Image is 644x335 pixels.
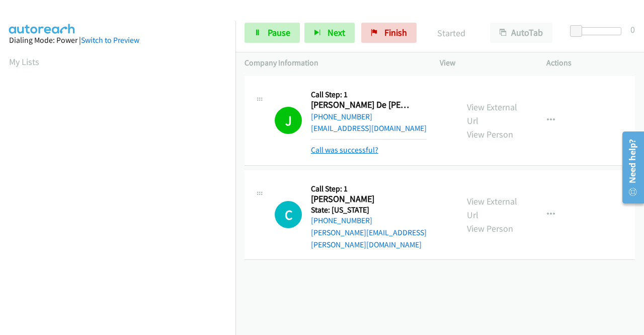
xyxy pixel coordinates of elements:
p: Started [430,26,472,40]
a: [PERSON_NAME][EMAIL_ADDRESS][PERSON_NAME][DOMAIN_NAME] [311,228,427,249]
a: View External Url [467,195,517,221]
h5: Call Step: 1 [311,90,427,100]
button: AutoTab [490,23,552,43]
div: 0 [630,23,635,36]
a: My Lists [9,56,39,68]
h2: [PERSON_NAME] [311,193,413,205]
p: Company Information [245,57,422,69]
h5: Call Step: 1 [311,184,449,194]
div: Delay between calls (in seconds) [575,27,621,35]
a: [PHONE_NUMBER] [311,112,372,121]
div: Dialing Mode: Power | [9,34,226,46]
button: Next [304,23,355,43]
a: Switch to Preview [81,35,139,45]
p: View [440,57,528,69]
iframe: Resource Center [615,127,644,208]
a: Pause [245,23,300,43]
a: [EMAIL_ADDRESS][DOMAIN_NAME] [311,123,427,133]
h1: C [275,201,302,228]
span: Next [328,27,345,38]
a: Call was successful? [311,145,378,155]
span: Pause [268,27,290,38]
a: View Person [467,223,513,234]
a: [PHONE_NUMBER] [311,216,372,225]
div: The call is yet to be attempted [275,201,302,228]
a: View External Url [467,101,517,126]
h5: State: [US_STATE] [311,205,449,215]
a: Finish [361,23,417,43]
p: Actions [546,57,635,69]
h2: [PERSON_NAME] De [PERSON_NAME] [311,99,413,111]
h1: J [275,107,302,134]
span: Finish [384,27,407,38]
a: View Person [467,128,513,140]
